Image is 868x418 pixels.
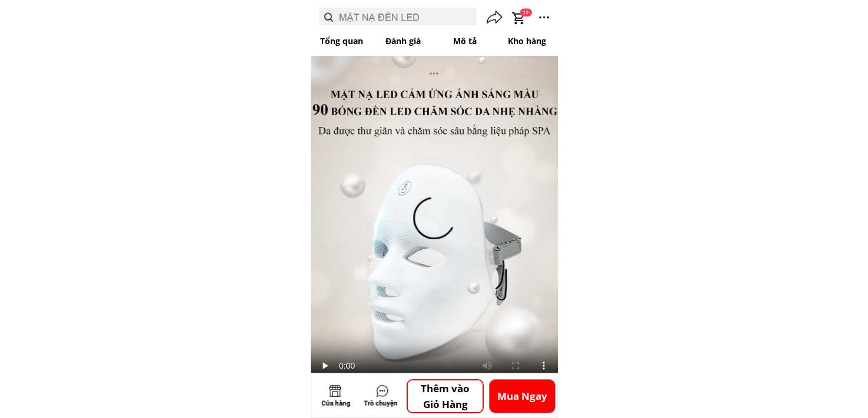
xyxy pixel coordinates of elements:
[496,30,558,52] p: Kho hàng
[373,30,434,52] p: Đánh giá
[490,380,555,413] p: Mua Ngay
[311,30,373,52] p: Tổng quan
[408,380,483,412] p: Thêm vào Giỏ Hàng
[434,30,496,52] p: Mô tả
